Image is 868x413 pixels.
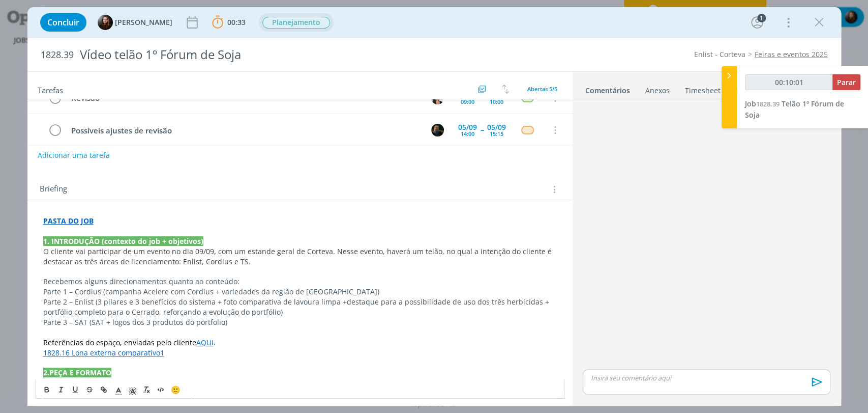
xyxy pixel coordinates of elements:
[43,216,94,226] a: PASTA DO JOB
[43,348,164,357] a: 1828.16 Lona externa comparativo1
[111,383,126,396] span: Cor do Texto
[527,85,557,93] span: Abertas 5/5
[43,317,227,327] span: Parte 3 – SAT (SAT + logos dos 3 produtos do portfolio)
[431,124,444,136] img: M
[98,15,172,30] button: E[PERSON_NAME]
[694,49,745,59] a: Enlist - Corteva
[756,99,780,108] span: 1828.39
[40,13,86,32] button: Concluir
[43,378,205,388] span: Motion para telão de 4m (largura) x 2m (altura).
[757,14,766,22] div: 1
[41,49,74,61] span: 1828.39
[262,16,331,29] button: Planejamento
[749,14,765,31] button: 1
[227,17,246,27] span: 00:33
[684,81,721,96] a: Timesheet
[126,383,140,396] span: Cor de Fundo
[458,124,477,131] div: 05/09
[745,99,844,120] a: Job1828.39Telão 1º Fórum de Soja
[755,49,828,59] a: Feiras e eventos 2025
[487,124,506,131] div: 05/09
[430,122,445,137] button: M
[37,146,110,164] button: Adicionar uma tarefa
[490,99,503,104] div: 10:00
[27,7,841,406] div: dialog
[832,74,860,90] button: Parar
[281,307,283,317] span: )
[585,81,631,96] a: Comentários
[461,99,474,104] div: 09:00
[43,368,111,377] strong: 2.PEÇA E FORMATO
[481,126,484,133] span: --
[209,14,248,31] button: 00:33
[47,18,79,26] span: Concluir
[43,246,554,266] span: O cliente vai participar de um evento no dia 09/09, com um estande geral de Corteva. Nesse evento...
[43,297,347,307] span: Parte 2 – Enlist (3 pilares e 3 benefícios do sistema + foto comparativa de lavoura limpa +
[98,15,113,30] img: E
[745,99,844,120] span: Telão 1º Fórum de Soja
[481,94,484,101] span: --
[461,131,474,136] div: 14:00
[490,131,503,136] div: 15:15
[502,85,509,94] img: arrow-down-up.svg
[43,236,203,246] strong: 1. INTRODUÇÃO (contexto do job + objetivos)
[43,297,551,317] span: destaque para a possibilidade de uso dos três herbicidas + portfólio completo para o Cerrado, ref...
[196,338,214,347] a: AQUI
[837,77,856,87] span: Parar
[168,383,183,396] button: 🙂
[43,277,557,287] p: Recebemos alguns direcionamentos quanto ao conteúdo:
[67,124,422,137] div: Possíveis ajustes de revisão
[43,338,196,347] span: Referências do espaço, enviadas pelo cliente
[214,338,216,347] span: .
[40,183,67,196] span: Briefing
[171,384,181,395] span: 🙂
[38,83,63,95] span: Tarefas
[115,19,172,26] span: [PERSON_NAME]
[645,86,670,96] div: Anexos
[76,42,496,67] div: Vídeo telão 1º Fórum de Soja
[43,287,379,296] span: Parte 1 – Cordius (campanha Acelere com Cordius + variedades da região de [GEOGRAPHIC_DATA])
